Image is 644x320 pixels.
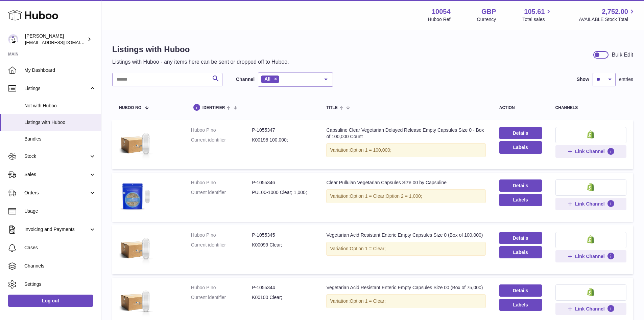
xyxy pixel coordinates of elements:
[499,232,542,244] a: Details
[24,85,89,92] span: Listings
[499,299,542,311] button: Labels
[25,40,99,45] span: [EMAIL_ADDRESS][DOMAIN_NAME]
[499,284,542,297] a: Details
[119,232,153,266] img: Vegetarian Acid Resistant Enteric Empty Capsules Size 0 (Box of 100,000)
[386,193,422,199] span: Option 2 = 1,000;
[24,67,96,73] span: My Dashboard
[326,242,485,256] div: Variation:
[579,16,636,23] span: AVAILABLE Stock Total
[575,253,605,259] span: Link Channel
[326,127,485,140] div: Capsuline Clear Vegetarian Delayed Release Empty Capsules Size 0 - Box of 100,000 Count
[326,106,337,110] span: title
[326,294,485,308] div: Variation:
[350,298,386,304] span: Option 1 = Clear;
[481,7,496,16] strong: GBP
[587,288,594,296] img: shopify-small.png
[350,246,386,251] span: Option 1 = Clear;
[555,198,626,210] button: Link Channel
[555,250,626,262] button: Link Channel
[555,303,626,315] button: Link Channel
[24,171,89,178] span: Sales
[587,235,594,243] img: shopify-small.png
[202,106,225,110] span: identifier
[24,244,96,251] span: Cases
[191,232,252,238] dt: Huboo P no
[24,153,89,159] span: Stock
[236,76,255,83] label: Channel
[522,7,552,23] a: 105.61 Total sales
[264,76,270,82] span: All
[119,179,153,213] img: Clear Pullulan Vegetarian Capsules Size 00 by Capsuline
[579,7,636,23] a: 2,752.00 AVAILABLE Stock Total
[252,242,313,248] dd: K00099 Clear;
[350,193,386,199] span: Option 1 = Clear;
[575,148,605,154] span: Link Channel
[577,76,589,83] label: Show
[24,136,96,142] span: Bundles
[24,119,96,126] span: Listings with Huboo
[119,284,153,318] img: Vegetarian Acid Resistant Enteric Empty Capsules Size 00 (Box of 75,000)
[24,208,96,214] span: Usage
[24,263,96,269] span: Channels
[191,294,252,301] dt: Current identifier
[24,281,96,287] span: Settings
[8,34,18,44] img: internalAdmin-10054@internal.huboo.com
[252,232,313,238] dd: P-1055345
[191,137,252,143] dt: Current identifier
[252,137,313,143] dd: K00198 100,000;
[252,189,313,196] dd: PUL00-1000 Clear; 1,000;
[24,103,96,109] span: Not with Huboo
[555,145,626,157] button: Link Channel
[499,246,542,258] button: Labels
[575,201,605,207] span: Link Channel
[252,179,313,186] dd: P-1055346
[602,7,628,16] span: 2,752.00
[119,106,141,110] span: Huboo no
[326,284,485,291] div: Vegetarian Acid Resistant Enteric Empty Capsules Size 00 (Box of 75,000)
[191,179,252,186] dt: Huboo P no
[191,189,252,196] dt: Current identifier
[112,44,289,55] h1: Listings with Huboo
[432,7,451,16] strong: 10054
[499,141,542,153] button: Labels
[499,106,542,110] div: action
[350,147,391,153] span: Option 1 = 100,000;
[499,127,542,139] a: Details
[524,7,545,16] span: 105.61
[477,16,496,23] div: Currency
[24,226,89,233] span: Invoicing and Payments
[252,284,313,291] dd: P-1055344
[25,33,86,46] div: [PERSON_NAME]
[499,179,542,192] a: Details
[252,127,313,133] dd: P-1055347
[575,306,605,312] span: Link Channel
[326,232,485,238] div: Vegetarian Acid Resistant Enteric Empty Capsules Size 0 (Box of 100,000)
[555,106,626,110] div: channels
[326,143,485,157] div: Variation:
[587,130,594,138] img: shopify-small.png
[112,58,289,66] p: Listings with Huboo - any items here can be sent or dropped off to Huboo.
[587,183,594,191] img: shopify-small.png
[428,16,451,23] div: Huboo Ref
[612,51,633,59] div: Bulk Edit
[8,295,93,307] a: Log out
[619,76,633,83] span: entries
[522,16,552,23] span: Total sales
[191,242,252,248] dt: Current identifier
[191,127,252,133] dt: Huboo P no
[119,127,153,161] img: Capsuline Clear Vegetarian Delayed Release Empty Capsules Size 0 - Box of 100,000 Count
[326,179,485,186] div: Clear Pullulan Vegetarian Capsules Size 00 by Capsuline
[252,294,313,301] dd: K00100 Clear;
[24,190,89,196] span: Orders
[191,284,252,291] dt: Huboo P no
[326,189,485,203] div: Variation:
[499,194,542,206] button: Labels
